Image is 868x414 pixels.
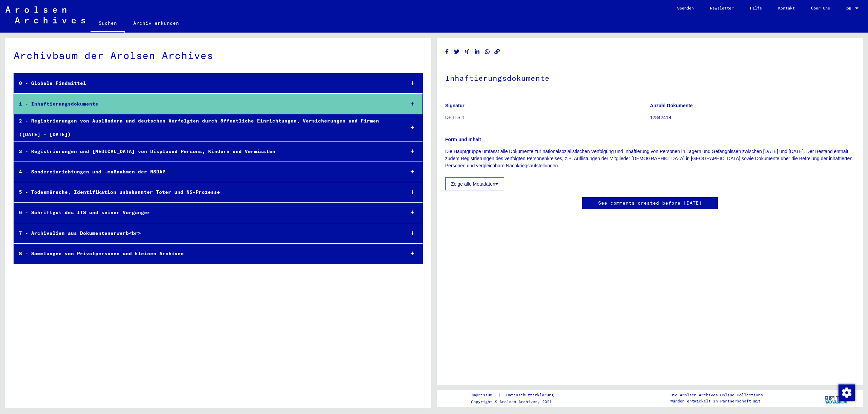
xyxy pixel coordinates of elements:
h1: Inhaftierungsdokumente [445,62,854,92]
b: Anzahl Dokumente [650,103,693,108]
button: Share on Facebook [443,48,451,56]
div: 7 - Archivalien aus Dokumentenerwerb<br> [14,227,399,240]
a: Archiv erkunden [125,15,187,31]
p: DE ITS 1 [445,114,650,121]
div: 1 - Inhaftierungsdokumente [14,97,399,111]
span: DE [846,6,854,11]
div: 5 - Todesmärsche, Identifikation unbekannter Toter und NS-Prozesse [14,186,399,199]
img: yv_logo.png [824,390,849,407]
div: 3 - Registrierungen und [MEDICAL_DATA] von Displaced Persons, Kindern und Vermissten [14,145,399,158]
button: Share on Twitter [453,48,460,56]
div: 4 - Sondereinrichtungen und -maßnahmen der NSDAP [14,165,399,178]
p: wurden entwickelt in Partnerschaft mit [670,398,763,404]
div: 8 - Sammlungen von Privatpersonen und kleinen Archiven [14,247,399,260]
p: 12842419 [650,114,854,121]
div: Archivbaum der Arolsen Archives [14,48,423,63]
img: Arolsen_neg.svg [5,6,85,23]
p: Copyright © Arolsen Archives, 2021 [471,399,562,405]
button: Copy link [494,48,501,56]
div: | [471,392,562,399]
p: Die Arolsen Archives Online-Collections [670,392,763,398]
b: Form und Inhalt [445,137,481,142]
a: Suchen [91,15,125,33]
div: 0 - Globale Findmittel [14,77,399,90]
button: Share on WhatsApp [484,48,491,56]
a: Impressum [471,392,498,399]
div: 2 - Registrierungen von Ausländern und deutschen Verfolgten durch öffentliche Einrichtungen, Vers... [14,114,399,141]
div: 6 - Schriftgut des ITS und seiner Vorgänger [14,206,399,219]
img: Zustimmung ändern [839,384,855,401]
button: Zeige alle Metadaten [445,177,504,190]
b: Signatur [445,103,465,108]
button: Share on Xing [463,48,471,56]
p: Die Hauptgruppe umfasst alle Dokumente zur nationalsozialistischen Verfolgung und Inhaftierung vo... [445,148,854,169]
a: See comments created before [DATE] [598,200,702,207]
button: Share on LinkedIn [474,48,481,56]
a: Datenschutzerklärung [501,392,562,399]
